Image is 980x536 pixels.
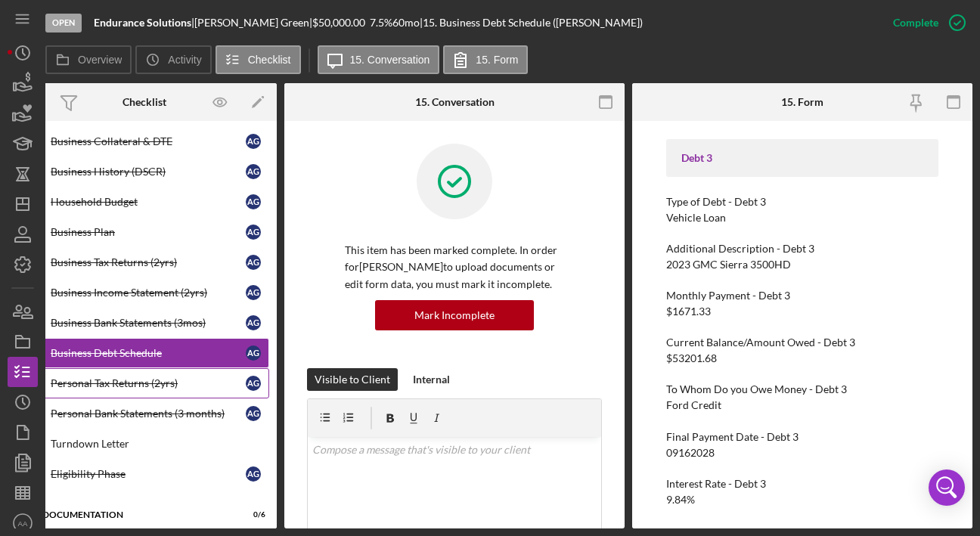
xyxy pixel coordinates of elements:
[20,368,269,398] a: Personal Tax Returns (2yrs)AG
[666,494,695,506] div: 9.84%
[135,45,211,74] button: Activity
[246,194,261,209] div: A G
[666,290,938,302] div: Monthly Payment - Debt 3
[51,407,246,420] div: Personal Bank Statements (3 months)
[45,14,82,33] div: Open
[246,466,261,482] div: A G
[45,45,132,74] button: Overview
[350,54,430,66] label: 15. Conversation
[666,196,938,208] div: Type of Debt - Debt 3
[20,429,269,459] a: Turndown Letter
[246,285,261,300] div: A G
[413,368,450,391] div: Internal
[307,368,398,391] button: Visible to Client
[51,135,246,147] div: Business Collateral & DTE
[18,519,28,528] text: AA
[929,469,965,506] div: Open Intercom Messenger
[42,510,228,519] div: DOCUMENTATION
[20,277,269,308] a: Business Income Statement (2yrs)AG
[681,152,923,164] div: Debt 3
[345,242,564,293] p: This item has been marked complete. In order for [PERSON_NAME] to upload documents or edit form d...
[666,336,938,349] div: Current Balance/Amount Owed - Debt 3
[443,45,528,74] button: 15. Form
[666,243,938,255] div: Additional Description - Debt 3
[312,17,370,29] div: $50,000.00
[94,16,191,29] b: Endurance Solutions
[246,255,261,270] div: A G
[405,368,457,391] button: Internal
[666,352,717,364] div: $53201.68
[51,347,246,359] div: Business Debt Schedule
[51,196,246,208] div: Household Budget
[20,308,269,338] a: Business Bank Statements (3mos)AG
[246,164,261,179] div: A G
[246,315,261,330] div: A G
[246,406,261,421] div: A G
[51,438,268,450] div: Turndown Letter
[216,45,301,74] button: Checklist
[666,259,791,271] div: 2023 GMC Sierra 3500HD
[666,447,715,459] div: 09162028
[392,17,420,29] div: 60 mo
[246,376,261,391] div: A G
[20,126,269,156] a: Business Collateral & DTEAG
[51,317,246,329] div: Business Bank Statements (3mos)
[248,54,291,66] label: Checklist
[51,468,246,480] div: Eligibility Phase
[168,54,201,66] label: Activity
[51,256,246,268] div: Business Tax Returns (2yrs)
[78,54,122,66] label: Overview
[315,368,390,391] div: Visible to Client
[318,45,440,74] button: 15. Conversation
[20,187,269,217] a: Household BudgetAG
[122,96,166,108] div: Checklist
[246,345,261,361] div: A G
[666,305,711,318] div: $1671.33
[375,300,534,330] button: Mark Incomplete
[893,8,938,38] div: Complete
[238,510,265,519] div: 0 / 6
[20,398,269,429] a: Personal Bank Statements (3 months)AG
[194,17,312,29] div: [PERSON_NAME] Green |
[415,96,495,108] div: 15. Conversation
[666,212,726,224] div: Vehicle Loan
[370,17,392,29] div: 7.5 %
[20,217,269,247] a: Business PlanAG
[414,300,495,330] div: Mark Incomplete
[20,459,269,489] a: Eligibility PhaseAG
[666,478,938,490] div: Interest Rate - Debt 3
[20,247,269,277] a: Business Tax Returns (2yrs)AG
[246,134,261,149] div: A G
[20,338,269,368] a: Business Debt ScheduleAG
[51,226,246,238] div: Business Plan
[51,287,246,299] div: Business Income Statement (2yrs)
[51,377,246,389] div: Personal Tax Returns (2yrs)
[94,17,194,29] div: |
[781,96,823,108] div: 15. Form
[420,17,643,29] div: | 15. Business Debt Schedule ([PERSON_NAME])
[666,431,938,443] div: Final Payment Date - Debt 3
[246,225,261,240] div: A G
[666,399,721,411] div: Ford Credit
[878,8,972,38] button: Complete
[20,156,269,187] a: Business History (DSCR)AG
[51,166,246,178] div: Business History (DSCR)
[476,54,518,66] label: 15. Form
[666,383,938,395] div: To Whom Do you Owe Money - Debt 3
